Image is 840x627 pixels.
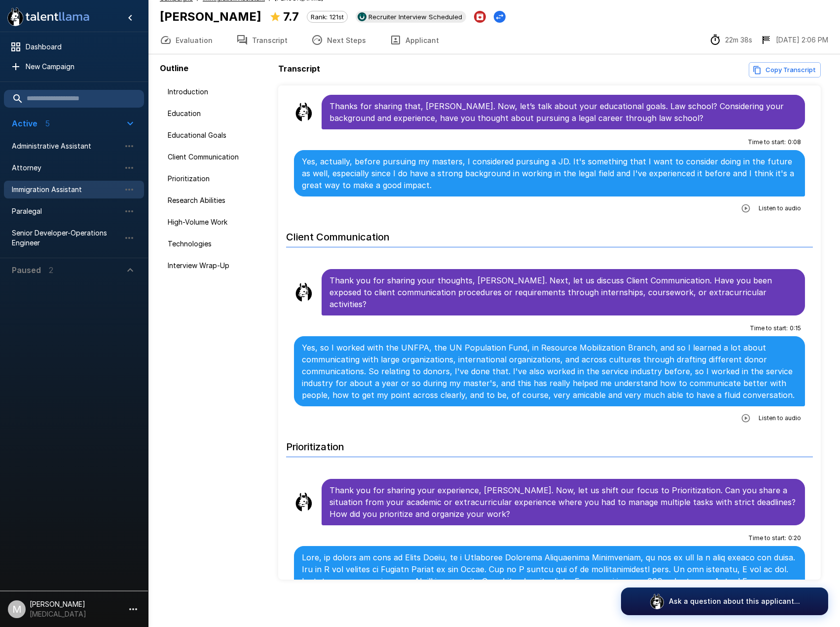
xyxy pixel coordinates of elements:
p: Yes, actually, before pursuing my masters, I considered pursuing a JD. It's something that I want... [302,156,797,191]
span: Research Abilities [168,196,266,205]
span: Rank: 121st [307,13,347,21]
div: Client Communication [160,148,274,166]
div: Introduction [160,83,274,101]
span: Introduction [168,87,266,97]
button: Change Stage [494,11,506,23]
span: Educational Goals [168,130,266,140]
h6: Prioritization [286,431,813,457]
span: Time to start : [750,323,788,333]
div: View profile in UKG [356,11,466,23]
span: Education [168,109,266,118]
span: Time to start : [748,137,786,147]
span: Prioritization [168,174,266,184]
div: Education [160,105,274,122]
button: Archive Applicant [474,11,486,23]
span: 0 : 08 [788,137,801,147]
p: Thank you for sharing your experience, [PERSON_NAME]. Now, let us shift our focus to Prioritizati... [329,484,797,520]
b: Transcript [278,64,320,74]
p: Ask a question about this applicant... [669,596,800,606]
button: Applicant [378,26,451,54]
div: Educational Goals [160,126,274,144]
div: High-Volume Work [160,213,274,231]
span: Interview Wrap-Up [168,261,266,271]
span: Time to start : [748,533,786,543]
h6: Client Communication [286,221,813,247]
span: 0 : 15 [790,323,801,333]
button: Next Steps [299,26,378,54]
p: Yes, so I worked with the UNFPA, the UN Population Fund, in Resource Mobilization Branch, and so ... [302,342,797,401]
p: Thanks for sharing that, [PERSON_NAME]. Now, let’s talk about your educational goals. Law school?... [329,100,797,124]
img: llama_clean.png [294,492,314,512]
img: llama_clean.png [294,282,314,302]
img: ukg_logo.jpeg [358,12,366,21]
b: 7.7 [283,9,299,24]
div: Interview Wrap-Up [160,257,274,274]
p: [DATE] 2:06 PM [776,35,828,45]
img: logo_glasses@2x.png [649,593,665,609]
button: Ask a question about this applicant... [621,588,828,615]
div: Technologies [160,235,274,253]
div: The date and time when the interview was completed [760,34,828,46]
span: Listen to audio [759,203,801,213]
img: llama_clean.png [294,102,314,122]
span: Client Communication [168,152,266,162]
div: Prioritization [160,170,274,188]
button: Copy transcript [749,62,821,78]
p: 22m 38s [725,35,752,45]
div: Research Abilities [160,192,274,209]
p: Thank you for sharing your thoughts, [PERSON_NAME]. Next, let us discuss Client Communication. Ha... [329,274,797,310]
span: 0 : 20 [788,533,801,543]
span: Recruiter Interview Scheduled [365,13,466,21]
span: High-Volume Work [168,217,266,227]
span: Technologies [168,239,266,249]
b: Outline [160,63,188,73]
button: Transcript [224,26,299,54]
b: [PERSON_NAME] [160,9,261,24]
button: Evaluation [148,26,224,54]
span: Listen to audio [759,413,801,423]
div: The time between starting and completing the interview [709,34,752,46]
